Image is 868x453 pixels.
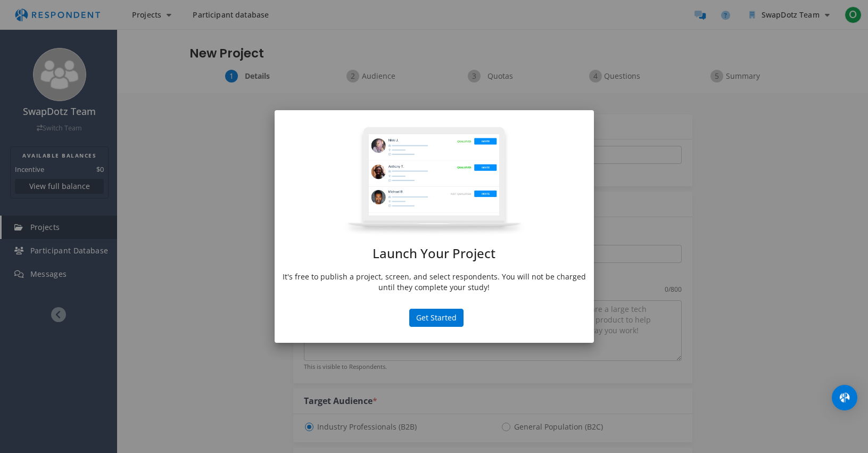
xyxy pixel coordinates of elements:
button: Get Started [409,309,464,327]
p: It's free to publish a project, screen, and select respondents. You will not be charged until the... [283,271,586,293]
h1: Launch Your Project [283,246,586,260]
img: project-modal.png [343,126,525,236]
md-dialog: Launch Your ... [275,110,594,343]
div: Open Intercom Messenger [832,385,857,410]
